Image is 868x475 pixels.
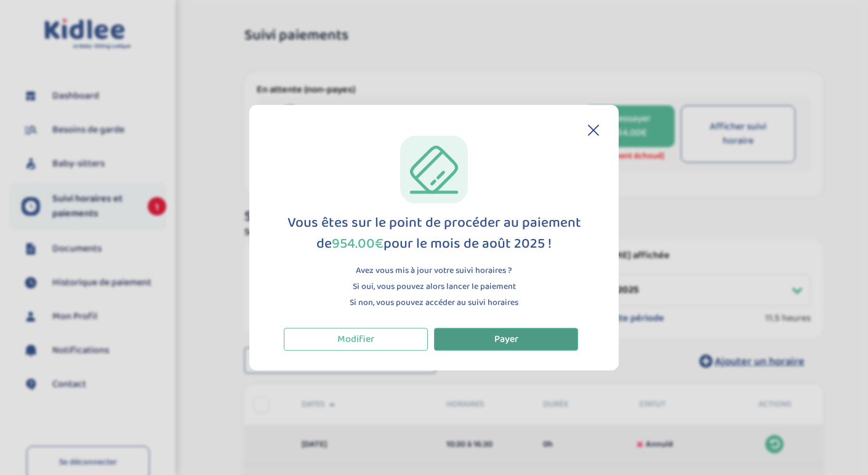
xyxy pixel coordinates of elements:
p: Avez vous mis à jour votre suivi horaires ? [350,264,518,277]
button: Payer [434,328,578,351]
p: Si non, vous pouvez accéder au suivi horaires [350,296,518,309]
div: Vous êtes sur le point de procéder au paiement de pour le mois de août 2025 ! [284,213,584,255]
span: Payer [494,331,518,347]
span: 954.00€ [332,232,384,255]
button: Modifier [284,328,428,351]
p: Si oui, vous pouvez alors lancer le paiement [350,280,518,293]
